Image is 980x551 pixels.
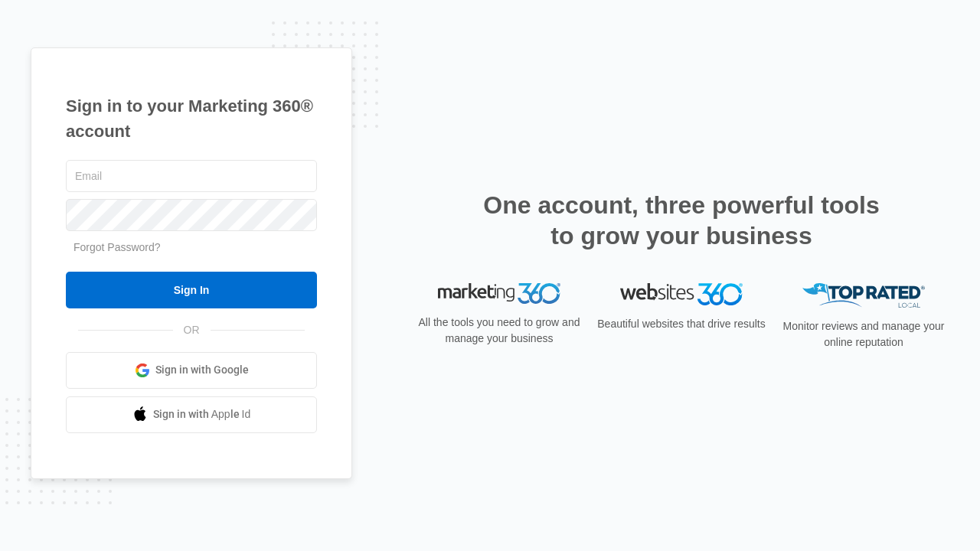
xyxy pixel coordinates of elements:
[596,316,767,332] p: Beautiful websites that drive results
[66,352,317,389] a: Sign in with Google
[778,318,949,350] p: Monitor reviews and manage your online reputation
[73,241,161,253] a: Forgot Password?
[479,190,884,251] h2: One account, three powerful tools to grow your business
[413,315,585,347] p: All the tools you need to grow and manage your business
[66,93,317,144] h1: Sign in to your Marketing 360® account
[66,396,317,433] a: Sign in with Apple Id
[620,283,743,305] img: Websites 360
[438,283,560,305] img: Marketing 360
[66,272,317,308] input: Sign In
[155,362,249,378] span: Sign in with Google
[66,160,317,192] input: Email
[153,406,251,422] span: Sign in with Apple Id
[173,322,211,338] span: OR
[802,283,925,308] img: Top Rated Local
